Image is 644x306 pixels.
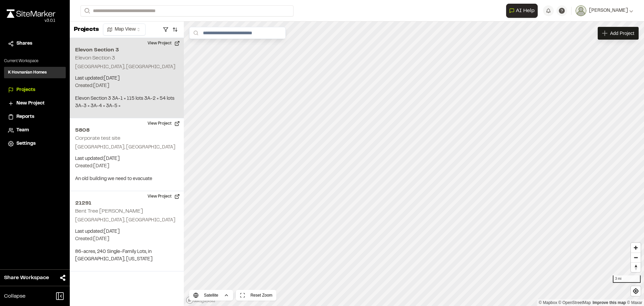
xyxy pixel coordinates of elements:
p: Last updated: [DATE] [75,75,178,82]
span: Settings [16,140,36,147]
button: View Project [144,38,184,49]
a: Team [8,127,62,134]
p: [GEOGRAPHIC_DATA], [GEOGRAPHIC_DATA] [75,144,178,151]
img: User [576,5,586,16]
a: Settings [8,140,62,147]
span: Zoom out [631,253,641,262]
button: [PERSON_NAME] [576,5,633,16]
button: Zoom in [631,243,641,253]
p: Created: [DATE] [75,82,178,90]
a: Mapbox logo [186,296,215,304]
a: Map feedback [593,300,626,305]
img: rebrand.png [7,9,55,18]
p: 86-acres, 240 Single-Family Lots, in [GEOGRAPHIC_DATA], [US_STATE] [75,248,178,263]
button: Reset bearing to north [631,262,641,272]
div: Open AI Assistant [506,4,540,18]
span: New Project [16,100,45,107]
h2: Elevon Section 3 [75,56,115,60]
span: Reset bearing to north [631,263,641,272]
a: New Project [8,100,62,107]
p: Last updated: [DATE] [75,155,178,163]
p: Created: [DATE] [75,235,178,243]
h3: K Hovnanian Homes [8,70,47,76]
span: Projects [16,86,35,94]
button: Satellite [189,290,233,301]
span: Collapse [4,292,25,300]
canvas: Map [184,21,644,306]
button: View Project [144,191,184,202]
div: 3 mi [613,275,641,283]
span: Team [16,127,29,134]
a: OpenStreetMap [558,300,591,305]
p: Projects [74,25,99,34]
button: View Project [144,118,184,129]
p: [GEOGRAPHIC_DATA], [GEOGRAPHIC_DATA] [75,63,178,71]
p: [GEOGRAPHIC_DATA], [GEOGRAPHIC_DATA] [75,217,178,224]
p: An old building we need to evacuate [75,175,178,183]
p: Created: [DATE] [75,163,178,170]
a: Projects [8,86,62,94]
span: Add Project [610,30,634,37]
button: Find my location [631,286,641,296]
span: AI Help [516,7,535,15]
a: Shares [8,40,62,47]
button: Open AI Assistant [506,4,538,18]
a: Mapbox [539,300,557,305]
h2: Elevon Section 3 [75,46,178,54]
h2: Bent Tree [PERSON_NAME] [75,209,143,214]
a: Maxar [627,300,642,305]
h2: Corporate test site [75,136,120,141]
span: Shares [16,40,32,47]
h2: 5808 [75,126,178,134]
span: Reports [16,113,34,121]
button: Zoom out [631,253,641,262]
p: Last updated: [DATE] [75,228,178,235]
button: Reset Zoom [236,290,276,301]
p: Current Workspace [4,58,66,64]
p: Elevon Section 3 3A-1 = 115 lots 3A-2 = 54 lots 3A-3 = 3A-4 = 3A-5 = [75,95,178,110]
a: Reports [8,113,62,121]
span: [PERSON_NAME] [589,7,628,14]
h2: 21291 [75,199,178,207]
button: Search [80,5,93,16]
div: Oh geez...please don't... [7,18,55,24]
span: Share Workspace [4,274,49,282]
